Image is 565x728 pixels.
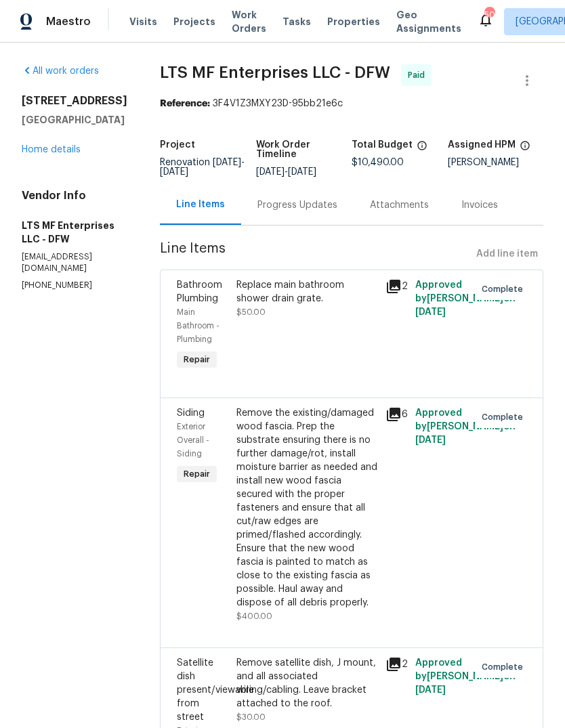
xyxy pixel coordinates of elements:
span: [DATE] [256,167,285,177]
div: Invoices [461,198,498,212]
span: [DATE] [213,158,241,167]
span: Approved by [PERSON_NAME] on [415,658,516,695]
h5: LTS MF Enterprises LLC - DFW [22,219,127,246]
p: [PHONE_NUMBER] [22,280,127,291]
span: Repair [178,353,215,366]
span: Geo Assignments [396,8,461,35]
h4: Vendor Info [22,189,127,202]
span: Repair [178,467,215,481]
div: Progress Updates [257,198,337,212]
h5: Project [160,140,195,150]
span: - [256,167,316,177]
span: Line Items [160,242,471,267]
span: [DATE] [415,307,446,317]
h5: Work Order Timeline [256,140,352,159]
span: Properties [327,15,380,28]
h2: [STREET_ADDRESS] [22,94,127,108]
span: $50.00 [236,308,266,316]
span: Approved by [PERSON_NAME] on [415,408,516,445]
span: Siding [177,408,205,418]
a: Home details [22,145,81,154]
h5: Total Budget [352,140,413,150]
span: $10,490.00 [352,158,404,167]
span: Complete [482,282,528,296]
span: [DATE] [415,435,446,445]
span: Renovation [160,158,245,177]
div: [PERSON_NAME] [448,158,544,167]
div: Remove satellite dish, J mount, and all associated wiring/cabling. Leave bracket attached to the ... [236,656,377,710]
div: Remove the existing/damaged wood fascia. Prep the substrate ensuring there is no further damage/r... [236,406,377,609]
span: The total cost of line items that have been proposed by Opendoor. This sum includes line items th... [417,140,427,158]
div: Line Items [176,198,225,211]
span: Main Bathroom - Plumbing [177,308,219,343]
span: Tasks [282,17,311,26]
h5: [GEOGRAPHIC_DATA] [22,113,127,127]
span: Work Orders [232,8,266,35]
div: 2 [385,278,407,295]
div: 6 [385,406,407,423]
span: Exterior Overall - Siding [177,423,209,458]
span: Complete [482,660,528,674]
span: [DATE] [415,685,446,695]
p: [EMAIL_ADDRESS][DOMAIN_NAME] [22,251,127,274]
span: Satellite dish present/viewable from street [177,658,254,722]
span: - [160,158,245,177]
div: Attachments [370,198,429,212]
a: All work orders [22,66,99,76]
span: Projects [173,15,215,28]
b: Reference: [160,99,210,108]
span: The hpm assigned to this work order. [520,140,530,158]
span: $30.00 [236,713,266,721]
span: Maestro [46,15,91,28]
span: Bathroom Plumbing [177,280,222,303]
span: [DATE] [288,167,316,177]
div: 2 [385,656,407,672]
span: [DATE] [160,167,188,177]
span: Approved by [PERSON_NAME] on [415,280,516,317]
span: LTS MF Enterprises LLC - DFW [160,64,390,81]
span: Paid [408,68,430,82]
div: 50 [484,8,494,22]
span: Visits [129,15,157,28]
div: 3F4V1Z3MXY23D-95bb21e6c [160,97,543,110]
span: Complete [482,410,528,424]
span: $400.00 [236,612,272,620]
h5: Assigned HPM [448,140,516,150]
div: Replace main bathroom shower drain grate. [236,278,377,305]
